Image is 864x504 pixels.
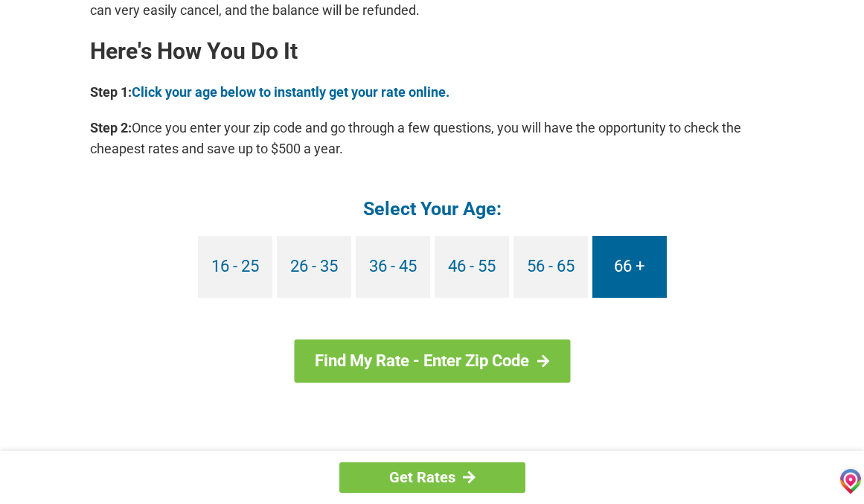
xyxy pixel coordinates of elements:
h4: Select Your Age: [90,197,775,221]
p: Once you enter your zip code and go through a few questions, you will have the opportunity to che... [90,118,775,159]
b: Step 2: [90,120,132,135]
a: Click your age below to instantly get your rate online. [132,84,449,100]
h2: Here's How You Do It [90,39,775,63]
a: Get Rates [339,462,525,493]
img: jcrBskumnMAAAAASUVORK5CYII= [838,467,863,494]
a: 66 + [592,236,667,298]
a: 36 - 45 [356,236,430,298]
a: Find My Rate - Enter Zip Code [294,339,570,383]
a: 26 - 35 [277,236,351,298]
a: 56 - 65 [513,236,588,298]
a: 16 - 25 [198,236,272,298]
b: Step 1: [90,84,132,100]
a: 46 - 55 [435,236,509,298]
